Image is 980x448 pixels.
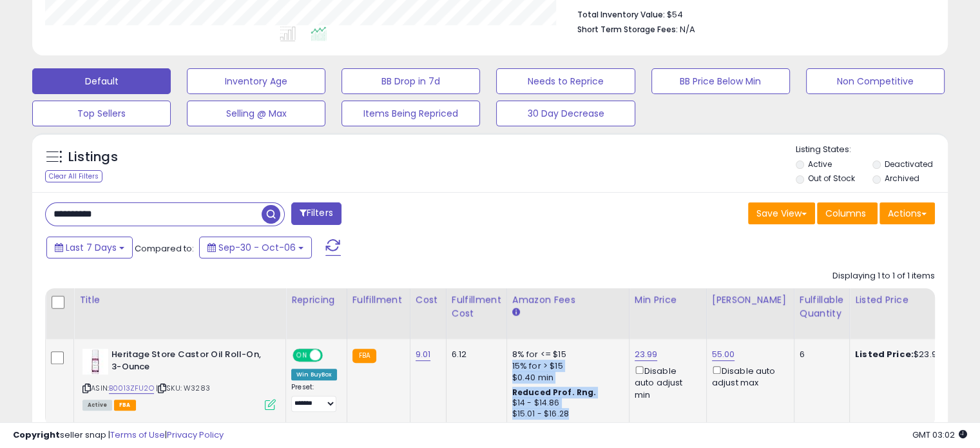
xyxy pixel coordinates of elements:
[651,68,790,94] button: BB Price Below Min
[68,148,118,166] h5: Listings
[156,383,210,393] span: | SKU: W3283
[294,350,310,361] span: ON
[635,348,658,361] a: 23.99
[712,364,784,389] div: Disable auto adjust max
[512,409,619,420] div: $15.01 - $16.28
[352,293,405,307] div: Fulfillment
[135,242,194,255] span: Compared to:
[712,293,789,307] div: [PERSON_NAME]
[512,398,619,409] div: $14 - $14.86
[808,159,832,170] label: Active
[912,429,967,441] span: 2025-10-14 03:02 GMT
[452,293,501,320] div: Fulfillment Cost
[321,350,341,361] span: OFF
[825,207,866,220] span: Columns
[110,429,165,441] a: Terms of Use
[512,293,624,307] div: Amazon Fees
[13,429,224,442] div: seller snap | |
[879,202,935,224] button: Actions
[341,101,480,126] button: Items Being Repriced
[291,383,337,412] div: Preset:
[712,348,735,361] a: 55.00
[291,202,341,225] button: Filters
[577,24,678,35] b: Short Term Storage Fees:
[680,23,695,35] span: N/A
[748,202,815,224] button: Save View
[806,68,945,94] button: Non Competitive
[577,9,665,20] b: Total Inventory Value:
[46,237,133,258] button: Last 7 Days
[82,349,108,375] img: 31jJJYX21eL._SL40_.jpg
[111,349,268,376] b: Heritage Store Castor Oil Roll-On, 3-Ounce
[512,360,619,372] div: 15% for > $15
[808,173,855,184] label: Out of Stock
[796,144,948,156] p: Listing States:
[817,202,878,224] button: Columns
[167,429,224,441] a: Privacy Policy
[352,349,376,363] small: FBA
[109,383,154,394] a: B0013ZFU2O
[82,349,276,409] div: ASIN:
[291,293,341,307] div: Repricing
[218,241,296,254] span: Sep-30 - Oct-06
[512,349,619,360] div: 8% for <= $15
[855,349,962,360] div: $23.99
[32,68,171,94] button: Default
[800,293,844,320] div: Fulfillable Quantity
[341,68,480,94] button: BB Drop in 7d
[416,348,431,361] a: 9.01
[496,101,635,126] button: 30 Day Decrease
[32,101,171,126] button: Top Sellers
[635,364,697,401] div: Disable auto adjust min
[800,349,840,360] div: 6
[512,372,619,384] div: $0.40 min
[832,270,935,282] div: Displaying 1 to 1 of 1 items
[79,293,280,307] div: Title
[82,400,112,411] span: All listings currently available for purchase on Amazon
[855,293,966,307] div: Listed Price
[66,241,117,254] span: Last 7 Days
[187,101,325,126] button: Selling @ Max
[884,173,919,184] label: Archived
[884,159,932,170] label: Deactivated
[512,387,597,398] b: Reduced Prof. Rng.
[291,369,337,380] div: Win BuyBox
[855,348,914,360] b: Listed Price:
[496,68,635,94] button: Needs to Reprice
[187,68,325,94] button: Inventory Age
[199,237,312,258] button: Sep-30 - Oct-06
[13,429,60,441] strong: Copyright
[114,400,136,411] span: FBA
[577,6,925,21] li: $54
[45,170,102,182] div: Clear All Filters
[452,349,497,360] div: 6.12
[635,293,701,307] div: Min Price
[512,307,520,318] small: Amazon Fees.
[416,293,441,307] div: Cost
